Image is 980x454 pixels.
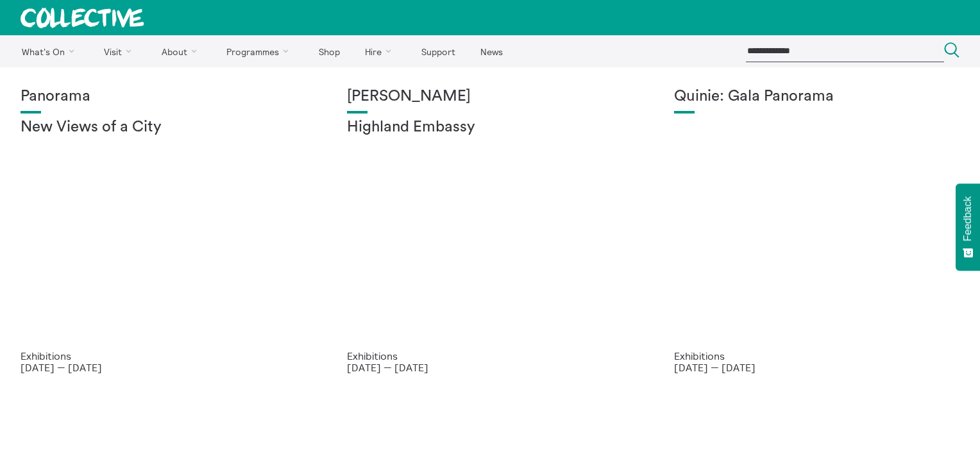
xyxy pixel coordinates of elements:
[962,196,974,241] span: Feedback
[347,362,632,373] p: [DATE] — [DATE]
[956,183,980,271] button: Feedback - Show survey
[347,119,632,137] h2: Highland Embassy
[21,119,306,137] h2: New Views of a City
[410,35,466,67] a: Support
[469,35,514,67] a: News
[10,35,90,67] a: What's On
[21,350,306,362] p: Exhibitions
[674,350,959,362] p: Exhibitions
[150,35,213,67] a: About
[674,362,959,373] p: [DATE] — [DATE]
[21,362,306,373] p: [DATE] — [DATE]
[215,35,305,67] a: Programmes
[354,35,408,67] a: Hire
[674,88,959,106] h1: Quinie: Gala Panorama
[347,88,632,106] h1: [PERSON_NAME]
[654,67,980,394] a: Josie Vallely Quinie: Gala Panorama Exhibitions [DATE] — [DATE]
[93,35,148,67] a: Visit
[307,35,351,67] a: Shop
[347,350,632,362] p: Exhibitions
[326,67,653,394] a: Solar wheels 17 [PERSON_NAME] Highland Embassy Exhibitions [DATE] — [DATE]
[21,88,306,106] h1: Panorama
